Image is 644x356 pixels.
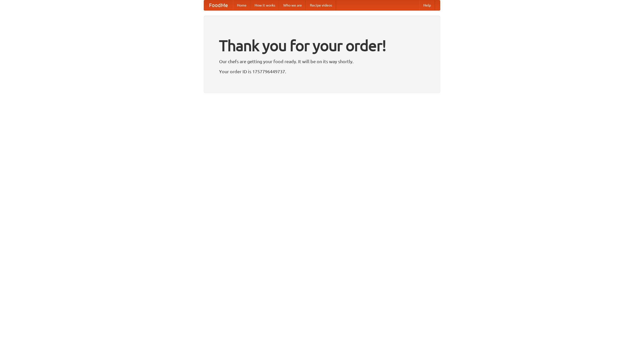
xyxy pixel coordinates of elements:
a: How it works [251,0,279,10]
a: FoodMe [204,0,233,10]
a: Recipe videos [306,0,336,10]
a: Home [233,0,251,10]
p: Your order ID is 1757796449737. [219,68,425,75]
a: Who we are [279,0,306,10]
h1: Thank you for your order! [219,33,425,58]
a: Help [419,0,435,10]
p: Our chefs are getting your food ready. It will be on its way shortly. [219,58,425,65]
